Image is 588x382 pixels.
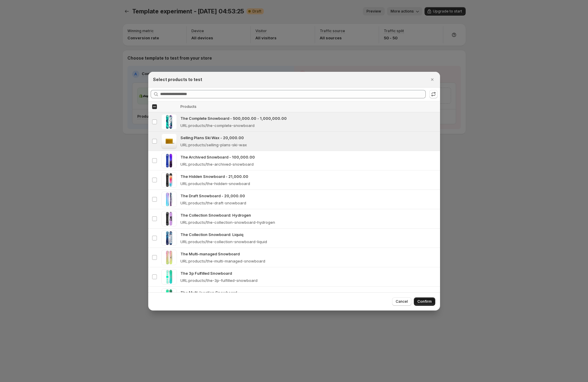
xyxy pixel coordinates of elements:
img: The 3p Fulfilled Snowboard [161,269,177,285]
p: The Multi-managed Snowboard [180,251,436,257]
p: URL : products/the-collection-snowboard-hydrogen [180,219,275,225]
p: Selling Plans Ski Wax - 20,000.00 [180,135,436,141]
img: The Archived Snowboard - 100,000.00 [161,153,177,168]
h2: Select products to test [153,77,202,83]
span: Confirm [417,299,432,304]
p: The 3p Fulfilled Snowboard [180,270,436,276]
img: The Multi-managed Snowboard [161,250,177,265]
p: The Draft Snowboard - 20,000.00 [180,193,436,199]
p: URL : products/the-collection-snowboard-liquid [180,239,267,245]
img: Selling Plans Ski Wax - 20,000.00 [161,133,177,149]
img: The Collection Snowboard: Liquiq [161,230,177,246]
p: The Hidden Snowboard - 21,000.00 [180,173,436,179]
button: Confirm [414,297,435,306]
span: Products [180,104,196,109]
span: Cancel [396,299,408,304]
img: The Multi-location Snowboard [161,288,177,304]
p: URL : products/the-multi-managed-snowboard [180,258,265,264]
p: URL : products/selling-plans-ski-wax [180,142,247,148]
p: The Collection Snowboard: Liquiq [180,232,436,237]
p: The Archived Snowboard - 100,000.00 [180,154,436,160]
p: The Complete Snowboard - 500,000.00 - 1,000,000.00 [180,115,436,121]
p: URL : products/the-complete-snowboard [180,122,255,128]
p: URL : products/the-hidden-snowboard [180,181,250,187]
img: The Collection Snowboard: Hydrogen [161,211,177,226]
img: The Draft Snowboard - 20,000.00 [161,192,177,207]
p: URL : products/the-draft-snowboard [180,200,246,206]
img: The Hidden Snowboard - 21,000.00 [161,172,177,188]
button: Cancel [392,297,411,306]
button: Close [428,75,436,84]
p: The Multi-location Snowboard [180,290,436,296]
p: URL : products/the-3p-fulfilled-snowboard [180,277,258,283]
img: The Complete Snowboard - 500,000.00 - 1,000,000.00 [161,114,177,130]
p: URL : products/the-archived-snowboard [180,161,254,167]
p: The Collection Snowboard: Hydrogen [180,212,436,218]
